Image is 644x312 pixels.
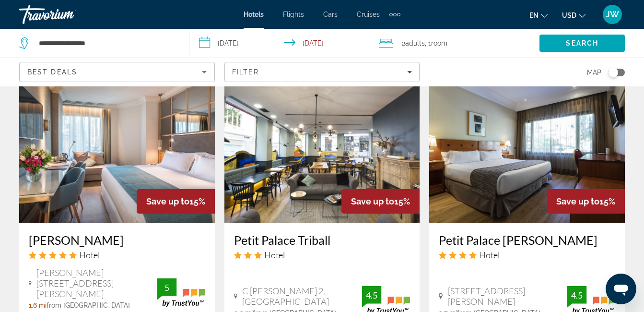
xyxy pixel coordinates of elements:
[234,250,410,260] div: 3 star Hotel
[448,286,567,307] span: [STREET_ADDRESS][PERSON_NAME]
[19,2,115,27] a: Travorium
[479,250,500,260] span: Hotel
[405,39,425,47] span: Adults
[529,8,548,22] button: Change language
[264,250,285,260] span: Hotel
[600,4,625,24] button: User Menu
[283,11,304,18] a: Flights
[429,70,625,223] img: Petit Palace Arturo Soria
[606,10,619,19] span: JW
[38,36,175,50] input: Search hotel destination
[224,62,420,82] button: Filters
[29,301,47,309] span: 1.6 mi
[529,12,539,19] span: en
[566,39,598,47] span: Search
[606,274,636,304] iframe: Button to launch messaging window
[351,196,394,206] span: Save up to
[539,35,625,52] button: Search
[556,196,599,206] span: Save up to
[234,233,410,247] a: Petit Palace Triball
[567,289,586,301] div: 4.5
[146,196,189,206] span: Save up to
[547,189,625,214] div: 15%
[362,289,381,301] div: 4.5
[431,39,447,47] span: Room
[157,282,176,293] div: 5
[439,250,615,260] div: 4 star Hotel
[189,29,369,58] button: Select check in and out date
[425,36,447,50] span: , 1
[562,8,585,22] button: Change currency
[224,70,420,223] img: Petit Palace Triball
[439,233,615,247] a: Petit Palace [PERSON_NAME]
[587,66,601,79] span: Map
[47,301,130,309] span: from [GEOGRAPHIC_DATA]
[232,68,259,76] span: Filter
[357,11,380,18] a: Cruises
[27,66,207,78] mat-select: Sort by
[562,12,576,19] span: USD
[137,189,215,214] div: 15%
[157,278,205,307] img: TrustYou guest rating badge
[323,11,338,18] a: Cars
[36,267,157,299] span: [PERSON_NAME][STREET_ADDRESS][PERSON_NAME]
[244,11,264,18] a: Hotels
[29,250,205,260] div: 5 star Hotel
[341,189,420,214] div: 15%
[79,250,100,260] span: Hotel
[601,68,625,77] button: Toggle map
[27,68,77,76] span: Best Deals
[29,233,205,247] a: [PERSON_NAME]
[19,70,215,223] img: Barceló Emperatriz
[242,286,363,307] span: C [PERSON_NAME] 2, [GEOGRAPHIC_DATA]
[402,36,425,50] span: 2
[369,29,539,58] button: Travelers: 2 adults, 0 children
[389,7,400,22] button: Extra navigation items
